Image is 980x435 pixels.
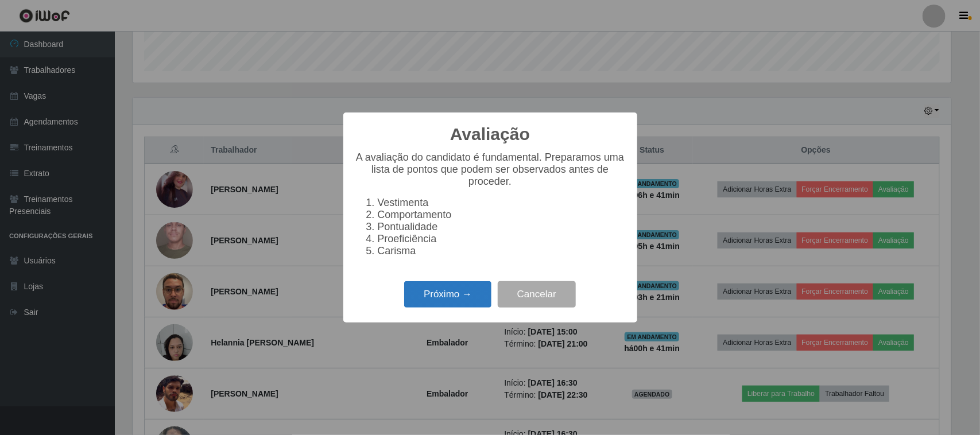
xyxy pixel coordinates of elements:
[378,209,626,221] li: Comportamento
[378,221,626,233] li: Pontualidade
[355,152,626,188] p: A avaliação do candidato é fundamental. Preparamos uma lista de pontos que podem ser observados a...
[378,197,626,209] li: Vestimenta
[404,281,491,308] button: Próximo →
[378,233,626,245] li: Proeficiência
[378,245,626,257] li: Carisma
[450,124,530,145] h2: Avaliação
[498,281,576,308] button: Cancelar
